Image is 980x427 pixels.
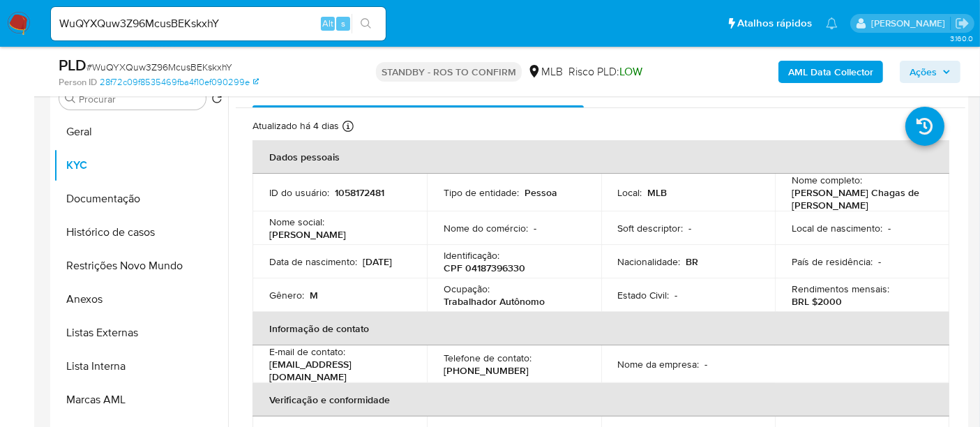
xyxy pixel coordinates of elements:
[310,289,318,301] p: M
[444,186,519,199] p: Tipo de entidade :
[527,64,563,80] div: MLB
[444,295,545,308] p: Trabalhador Autônomo
[54,149,228,182] button: KYC
[444,352,532,364] p: Telefone de contato :
[86,60,232,74] span: # WuQYXQuw3Z96McusBEKskxhY
[54,350,228,383] button: Lista Interna
[51,15,386,33] input: Pesquise usuários ou casos...
[792,174,862,186] p: Nome completo :
[444,249,499,262] p: Identificação :
[826,17,838,29] a: Notificações
[871,17,950,30] p: erico.trevizan@mercadopago.com.br
[269,289,304,301] p: Gênero :
[79,93,200,105] input: Procurar
[269,228,346,241] p: [PERSON_NAME]
[888,222,891,234] p: -
[211,93,223,108] button: Retornar ao pedido padrão
[252,383,949,417] th: Verificação e conformidade
[792,283,889,295] p: Rendimentos mensais :
[59,76,97,89] b: Person ID
[65,93,76,104] button: Procurar
[54,115,228,149] button: Geral
[444,262,525,274] p: CPF 04187396330
[54,316,228,350] button: Listas Externas
[910,61,937,83] span: Ações
[269,216,324,228] p: Nome social :
[54,182,228,216] button: Documentação
[950,33,973,44] span: 3.160.0
[568,64,642,80] span: Risco PLD:
[54,283,228,316] button: Anexos
[648,186,668,199] p: MLB
[705,358,708,370] p: -
[252,312,949,345] th: Informação de contato
[252,140,949,174] th: Dados pessoais
[100,76,259,89] a: 28f72c09f8535469fba4f10ef090299e
[778,61,883,83] button: AML Data Collector
[618,255,681,268] p: Nacionalidade :
[618,186,642,199] p: Local :
[534,222,536,234] p: -
[352,14,380,33] button: search-icon
[444,283,490,295] p: Ocupação :
[737,16,812,31] span: Atalhos rápidos
[686,255,699,268] p: BR
[689,222,692,234] p: -
[341,17,345,30] span: s
[618,289,670,301] p: Estado Civil :
[675,289,678,301] p: -
[618,358,700,370] p: Nome da empresa :
[269,255,357,268] p: Data de nascimento :
[618,222,684,234] p: Soft descriptor :
[54,383,228,417] button: Marcas AML
[376,62,522,82] p: STANDBY - ROS TO CONFIRM
[900,61,960,83] button: Ações
[444,364,529,377] p: [PHONE_NUMBER]
[322,17,333,30] span: Alt
[525,186,557,199] p: Pessoa
[269,186,329,199] p: ID do usuário :
[54,216,228,249] button: Histórico de casos
[792,222,882,234] p: Local de nascimento :
[59,54,86,76] b: PLD
[792,255,873,268] p: País de residência :
[363,255,392,268] p: [DATE]
[792,186,927,211] p: [PERSON_NAME] Chagas de [PERSON_NAME]
[252,119,339,133] p: Atualizado há 4 dias
[878,255,881,268] p: -
[269,358,405,383] p: [EMAIL_ADDRESS][DOMAIN_NAME]
[269,345,345,358] p: E-mail de contato :
[619,63,642,80] span: LOW
[54,249,228,283] button: Restrições Novo Mundo
[792,295,842,308] p: BRL $2000
[788,61,873,83] b: AML Data Collector
[444,222,528,234] p: Nome do comércio :
[335,186,384,199] p: 1058172481
[955,16,970,31] a: Sair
